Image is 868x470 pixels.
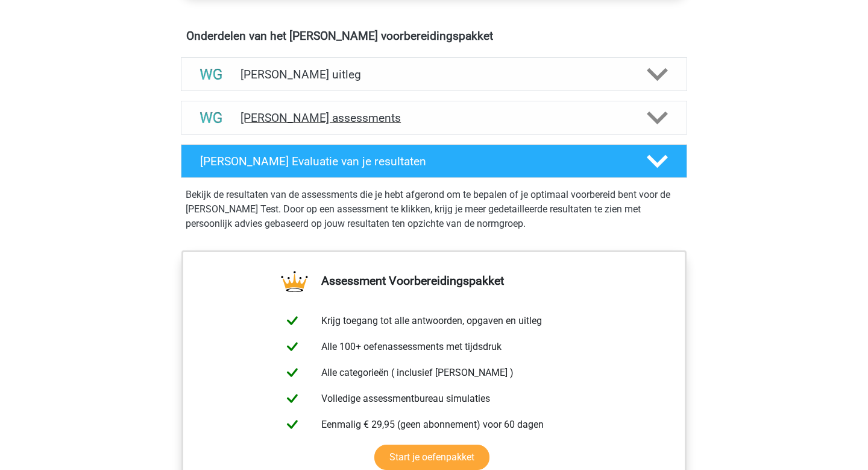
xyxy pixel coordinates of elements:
a: Start je oefenpakket [374,445,489,470]
h4: [PERSON_NAME] assessments [241,111,627,125]
a: [PERSON_NAME] Evaluatie van je resultaten [176,144,692,178]
img: watson glaser uitleg [196,59,227,90]
h4: [PERSON_NAME] uitleg [241,68,627,81]
a: uitleg [PERSON_NAME] uitleg [176,57,692,91]
h4: [PERSON_NAME] Evaluatie van je resultaten [200,154,627,168]
h4: Onderdelen van het [PERSON_NAME] voorbereidingspakket [186,29,682,43]
img: watson glaser assessments [196,103,227,133]
p: Bekijk de resultaten van de assessments die je hebt afgerond om te bepalen of je optimaal voorber... [186,188,682,231]
a: assessments [PERSON_NAME] assessments [176,101,692,135]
